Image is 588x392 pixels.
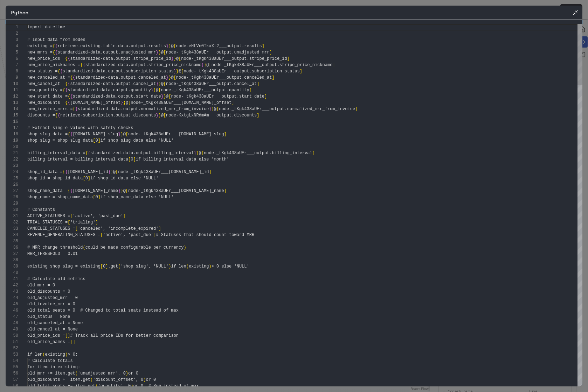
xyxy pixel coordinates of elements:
[68,132,70,137] span: {
[204,63,206,67] span: }
[158,113,161,118] span: }
[6,326,18,333] div: 49
[68,100,70,105] span: {
[65,100,68,105] span: {
[27,69,57,74] span: new_status =
[186,264,189,269] span: (
[6,288,18,295] div: 43
[116,170,118,174] span: [
[126,132,128,137] span: [
[153,308,179,313] span: ead of max
[264,94,267,99] span: ]
[6,188,18,194] div: 27
[158,88,161,93] span: [
[156,88,158,93] span: @
[68,88,151,93] span: standardized-data.output.quantity
[571,8,580,17] button: Minimize
[194,151,196,156] span: }
[6,358,18,364] div: 54
[93,138,95,143] span: [
[6,150,18,156] div: 21
[118,132,120,137] span: }
[6,43,18,49] div: 4
[6,30,18,37] div: 2
[201,63,204,67] span: }
[184,69,300,74] span: node-_tKgk438aUEr___output.subscription_status
[171,264,186,269] span: if len
[171,75,173,80] span: @
[68,94,70,99] span: {
[27,126,133,130] span: # Extract single values with safety checks
[168,75,171,80] span: }
[120,100,123,105] span: }
[6,251,18,257] div: 37
[6,270,18,276] div: 40
[166,113,257,118] span: node-KxtgLxNRdmAm___output.discounts
[65,333,68,338] span: [
[27,264,101,269] span: existing_shop_slug = existing
[171,94,264,99] span: node-_tKgk438aUEr___output.start_date
[6,74,18,81] div: 9
[133,157,136,162] span: ]
[108,264,118,269] span: .get
[257,81,259,86] span: ]
[95,138,98,143] span: 0
[171,44,173,49] span: @
[6,119,18,125] div: 16
[168,44,171,49] span: }
[27,207,55,212] span: # Constants
[27,63,80,67] span: new_price_nicknames =
[6,137,18,144] div: 19
[6,93,18,100] div: 12
[70,100,120,105] span: [DOMAIN_NAME]_offset
[63,88,65,93] span: {
[123,100,126,105] span: }
[73,340,75,344] span: ]
[68,352,78,357] span: > 0:
[27,88,63,93] span: new_quantity =
[27,44,53,49] span: existing =
[57,44,166,49] span: retrieve-existing-table-data.output.results
[70,214,72,219] span: [
[6,163,18,169] div: 23
[27,75,70,80] span: new_canceled_at =
[166,94,168,99] span: @
[6,100,18,106] div: 13
[6,144,18,150] div: 20
[27,333,65,338] span: old_price_ids =
[181,56,287,61] span: node-_tKgk438aUEr___output.stripe_price_id
[272,75,275,80] span: ]
[108,170,110,174] span: }
[6,232,18,238] div: 34
[70,81,156,86] span: standardized-data.output.cancel_at
[206,63,209,67] span: @
[6,238,18,244] div: 35
[156,81,158,86] span: }
[78,107,204,112] span: standardized-data.output.normalized_mrr_from_invoi
[105,264,108,269] span: ]
[88,151,90,156] span: {
[128,100,131,105] span: [
[6,200,18,207] div: 29
[27,283,55,288] span: old_mrr = 0
[166,75,168,80] span: }
[65,81,68,86] span: {
[68,170,108,174] span: [DOMAIN_NAME]_id
[219,107,345,112] span: node-_tKgk438aUEr___output.normalized_mrr_from_inv
[85,245,184,250] span: could be made configurable per currency
[65,56,68,61] span: {
[101,264,103,269] span: [
[166,50,269,55] span: node-_tKgk438aUEr___output.unadjusted_mrr
[27,132,68,137] span: shop_slug_data =
[118,264,120,269] span: (
[176,69,179,74] span: }
[6,37,18,43] div: 3
[27,37,85,42] span: # Input data from nodes
[57,69,60,74] span: {
[332,63,335,67] span: ]
[83,63,85,67] span: {
[27,188,68,193] span: shop_name_data =
[131,157,133,162] span: 0
[68,220,70,225] span: [
[27,352,42,357] span: if len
